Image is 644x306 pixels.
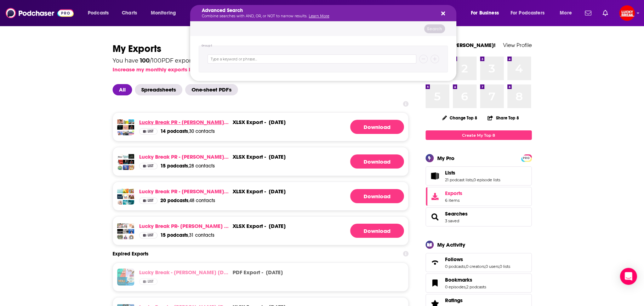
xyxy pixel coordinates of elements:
span: Bookmarks [445,277,472,283]
a: 14 podcasts,30 contacts [160,128,215,135]
h3: Expired Exports [113,251,148,257]
span: List [148,164,154,168]
img: Entreprenista [129,194,134,200]
span: Ratings [445,297,463,304]
a: 0 episode lists [473,177,500,182]
div: [DATE] [269,119,286,125]
div: [DATE] [269,223,286,229]
button: Show profile menu [619,5,635,21]
h1: My Exports [113,42,409,55]
a: Lists [445,170,500,176]
span: xlsx [233,119,245,125]
a: Lucky Break PR - [PERSON_NAME] - [DATE] (Copy) [139,188,230,195]
a: Lucky Break PR- [PERSON_NAME] - [DATE] (Copy) [139,223,230,229]
img: Thrive: The Podcast for Content Creators [117,131,123,136]
button: Share Top 8 [487,111,519,125]
div: Search podcasts, credits, & more... [197,5,463,21]
img: MindShift Podcast [117,269,126,277]
span: For Business [471,8,499,18]
input: Type a keyword or phrase... [207,54,416,64]
a: Show notifications dropdown [582,7,594,19]
span: Exports [428,192,442,201]
img: The Rainbow Remix [123,223,129,229]
button: Spreadsheets [135,84,185,95]
a: Generating File [350,189,404,203]
img: Marketing O'Clock - Digital Marketing News [129,119,134,125]
span: Charts [122,8,137,18]
a: Searches [428,212,442,222]
a: Show notifications dropdown [600,7,611,19]
a: Bookmarks [445,277,486,283]
span: 6 items [445,198,462,203]
span: Logged in as annagregory [619,5,635,21]
a: Exports [426,187,532,206]
img: The Music Biz Weekly [117,165,123,171]
img: Teaching Learning Leading K-12 [126,269,134,277]
img: Travel Trends with Dan Christian [123,194,129,200]
button: open menu [146,7,185,19]
div: My Pro [437,155,455,161]
a: View Profile [503,42,532,48]
a: Create My Top 8 [426,130,532,140]
img: Education Talk Radio [126,277,134,286]
button: open menu [466,7,508,19]
a: Generating File [350,224,404,238]
a: 3 saved [445,218,459,223]
span: 15 podcasts [160,232,188,238]
img: Bobby Owsinski's Inner Circle Podcast [123,165,129,171]
img: Creator Upload [129,125,134,131]
span: , [466,284,466,289]
img: The Mom Room [117,223,123,229]
img: The POZCAST: Decoding Success with Adam Posner [123,160,129,165]
span: Monitoring [151,8,176,18]
span: Exports [445,190,462,196]
span: All [113,84,132,95]
div: export - [233,269,263,276]
span: xlsx [233,153,245,160]
img: MarTech Unravelled [123,125,129,131]
img: Queens of Country [123,235,129,240]
span: For Podcasters [511,8,545,18]
a: Learn More [309,14,329,18]
span: 20 podcasts [160,198,188,204]
a: Charts [117,7,141,19]
img: The Digital Marketing Podcast [129,131,134,136]
img: The Travel Business Unpacked [117,194,123,200]
a: 2 podcasts [466,284,486,289]
span: List [148,199,154,202]
a: 15 podcasts,31 contacts [160,232,215,239]
span: Searches [426,207,532,226]
div: You have / 100 PDF exports and / 100 Insights exports left [113,58,284,64]
img: Sounding Out with Izzy: A Grrrl's Two Sound Cents Podcast [129,229,134,235]
span: 100 [140,57,150,64]
a: 21 podcast lists [445,177,473,182]
img: Have You Heard [117,277,126,286]
span: 15 podcasts [160,163,188,169]
a: Lucky Break PR - [PERSON_NAME] - [DATE] [139,119,230,125]
img: User Profile [619,5,635,21]
div: export - [233,188,266,195]
div: [DATE] [266,269,283,276]
span: Follows [426,253,532,272]
a: Follows [428,258,442,267]
img: Entrepreneur Stories 4⃣ Inspiration [129,165,134,171]
a: 0 podcasts [445,264,465,269]
div: export - [233,119,266,125]
img: Don't Mom Alone Podcast [129,223,134,229]
span: One-sheet PDF's [185,84,238,95]
span: , [465,264,466,269]
div: [DATE] [269,188,286,195]
img: Creator Upload [129,160,134,165]
img: Podchaser - Follow, Share and Rate Podcasts [6,6,74,20]
a: Welcome [PERSON_NAME]! [426,42,496,48]
span: , [473,177,473,182]
img: Founder Real Talk [129,154,134,160]
img: Fintech Leaders [123,154,129,160]
img: The Colin and Samir Show [123,119,129,125]
a: 15 podcasts,28 contacts [160,163,215,169]
a: PRO [522,155,531,160]
a: Follows [445,256,510,263]
img: Away She Goes: The Girls Who Travel Podcast [117,189,123,194]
